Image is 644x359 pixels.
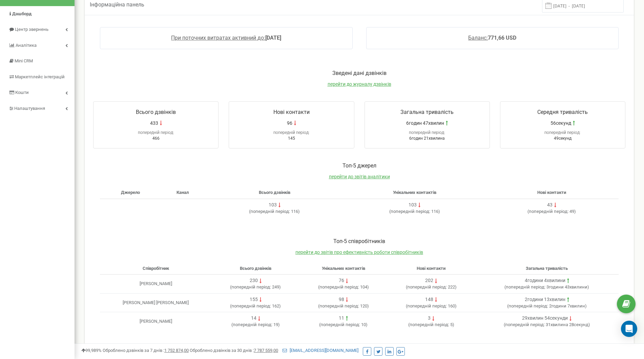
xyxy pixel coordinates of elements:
[339,315,344,322] div: 11
[547,202,553,208] div: 43
[425,296,433,303] div: 148
[621,321,637,337] div: Open Intercom Messenger
[20,65,124,76] button: Clip a block
[522,315,568,322] div: 29хвилин 54секунди
[259,190,290,195] span: Всього дзвінків
[319,303,359,308] span: попередній період:
[417,266,445,271] span: Нові контакти
[318,284,369,290] span: ( 104 )
[15,90,29,95] span: Кошти
[409,202,417,208] div: 103
[329,174,390,179] a: перейти до звітів аналітики
[14,106,45,111] span: Налаштування
[31,67,53,73] span: Clip a block
[28,324,50,332] span: Inbox Panel
[409,136,445,141] span: 6годин 21хвилина
[468,35,516,41] a: Баланс:771,66 USD
[406,303,457,308] span: ( 160 )
[406,284,457,290] span: ( 222 )
[176,190,189,195] span: Канал
[231,284,271,290] span: попередній період:
[15,74,65,79] span: Маркетплейс інтеграцій
[504,322,590,327] span: ( 31хвилина 28секунд )
[31,57,90,62] span: Clip a selection (Select text first)
[190,348,278,353] span: Оброблено дзвінків за 30 днів :
[288,136,295,141] span: 145
[171,35,265,41] span: При поточних витратах активний до:
[136,109,176,115] span: Всього дзвінків
[428,315,431,322] div: 3
[81,348,102,353] span: 99,989%
[143,266,169,271] span: Співробітник
[20,43,124,54] button: Clip a bookmark
[100,275,212,294] td: [PERSON_NAME]
[525,277,565,284] div: 4години 4хвилини
[32,9,44,15] span: xTiles
[339,277,344,284] div: 76
[328,81,391,87] a: перейти до журналу дзвінків
[138,130,174,135] span: попередній період:
[526,266,568,271] span: Загальна тривалість
[250,296,258,303] div: 155
[425,277,433,284] div: 202
[283,348,358,353] a: [EMAIL_ADDRESS][DOMAIN_NAME]
[240,266,271,271] span: Всього дзвінків
[554,136,572,141] span: 49секунд
[342,162,376,169] span: Toп-5 джерел
[407,284,447,290] span: попередній період:
[171,35,281,41] a: При поточних витратах активний до:[DATE]
[31,46,61,51] span: Clip a bookmark
[12,11,32,16] span: Дашборд
[320,322,360,327] span: попередній період:
[537,190,566,195] span: Нові контакти
[407,303,447,308] span: попередній період:
[318,303,369,308] span: ( 120 )
[333,238,385,244] span: Toп-5 співробітників
[152,136,160,141] span: 466
[20,76,124,86] button: Clip a screenshot
[468,35,488,41] span: Баланс:
[121,190,140,195] span: Джерело
[525,296,565,303] div: 2години 13хвилин
[20,54,124,65] button: Clip a selection (Select text first)
[550,120,571,126] span: 56секунд
[408,322,454,327] span: ( 5 )
[504,284,589,290] span: ( 3години 43хвилини )
[90,1,144,8] span: Інформаційна панель
[507,303,587,308] span: ( 2години 7хвилин )
[150,120,158,126] span: 433
[527,209,576,214] span: ( 49 )
[273,130,310,135] span: попередній період:
[506,284,545,290] span: попередній період:
[230,284,281,290] span: ( 249 )
[537,109,588,115] span: Середня тривалість
[31,78,62,84] span: Clip a screenshot
[231,322,280,327] span: ( 19 )
[100,312,212,331] td: [PERSON_NAME]
[508,303,548,308] span: попередній період:
[233,322,272,327] span: попередній період:
[254,348,278,353] u: 7 787 559,00
[251,315,256,322] div: 14
[250,277,258,284] div: 230
[339,296,344,303] div: 98
[505,322,545,327] span: попередній період:
[409,130,445,135] span: попередній період:
[103,348,189,353] span: Оброблено дзвінків за 7 днів :
[410,322,449,327] span: попередній період:
[287,120,292,126] span: 96
[406,120,444,126] span: 6годин 47хвилин
[295,250,423,255] a: перейти до звітів про ефективність роботи співробітників
[322,266,365,271] span: Унікальних контактів
[100,293,212,312] td: [PERSON_NAME] [PERSON_NAME]
[16,43,37,48] span: Аналiтика
[529,209,568,214] span: попередній період:
[15,58,33,63] span: Mini CRM
[319,284,359,290] span: попередній період:
[273,109,310,115] span: Нові контакти
[17,315,123,322] div: Destination
[82,96,119,104] span: Clear all and close
[393,190,436,195] span: Унікальних контактів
